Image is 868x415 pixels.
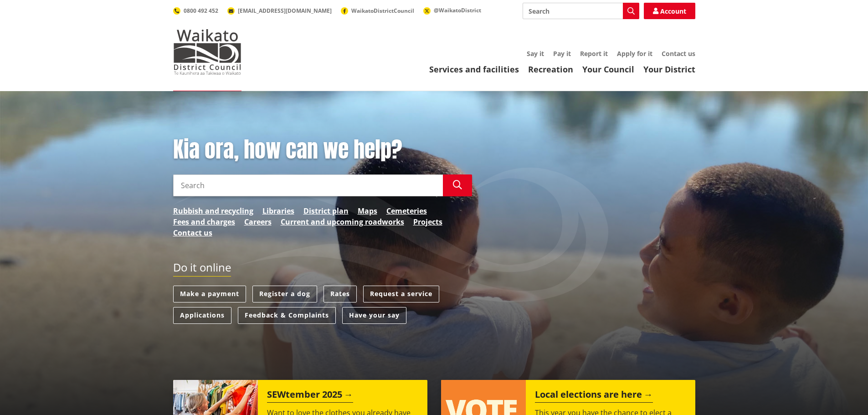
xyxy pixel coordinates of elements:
a: Your District [643,64,695,75]
h2: Do it online [173,261,231,277]
a: District plan [303,205,349,216]
a: [EMAIL_ADDRESS][DOMAIN_NAME] [227,7,332,15]
a: Services and facilities [429,64,519,75]
a: Rates [324,286,357,302]
span: [EMAIL_ADDRESS][DOMAIN_NAME] [238,7,332,15]
span: @WaikatoDistrict [434,6,481,14]
a: Cemeteries [386,205,427,216]
a: Make a payment [173,286,246,302]
a: Pay it [553,49,571,58]
a: @WaikatoDistrict [423,6,481,14]
a: Apply for it [617,49,652,58]
h2: Local elections are here [535,389,653,403]
h2: SEWtember 2025 [267,389,353,403]
a: Recreation [528,64,573,75]
a: Your Council [582,64,634,75]
a: Feedback & Complaints [238,307,336,324]
a: Careers [244,216,272,227]
a: Request a service [363,286,439,302]
a: Current and upcoming roadworks [281,216,404,227]
a: WaikatoDistrictCouncil [341,7,414,15]
h1: Kia ora, how can we help? [173,137,472,163]
span: 0800 492 452 [184,7,218,15]
a: Say it [527,49,544,58]
span: WaikatoDistrictCouncil [351,7,414,15]
a: Applications [173,307,231,324]
a: Report it [580,49,608,58]
a: Libraries [262,205,294,216]
img: Waikato District Council - Te Kaunihera aa Takiwaa o Waikato [173,29,241,75]
a: Have your say [342,307,406,324]
a: Register a dog [252,286,317,302]
a: Projects [413,216,442,227]
a: Contact us [662,49,695,58]
input: Search input [523,3,639,19]
a: Account [644,3,695,19]
a: Rubbish and recycling [173,205,253,216]
a: Fees and charges [173,216,235,227]
a: Contact us [173,227,212,238]
input: Search input [173,174,443,196]
a: 0800 492 452 [173,7,218,15]
a: Maps [358,205,377,216]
